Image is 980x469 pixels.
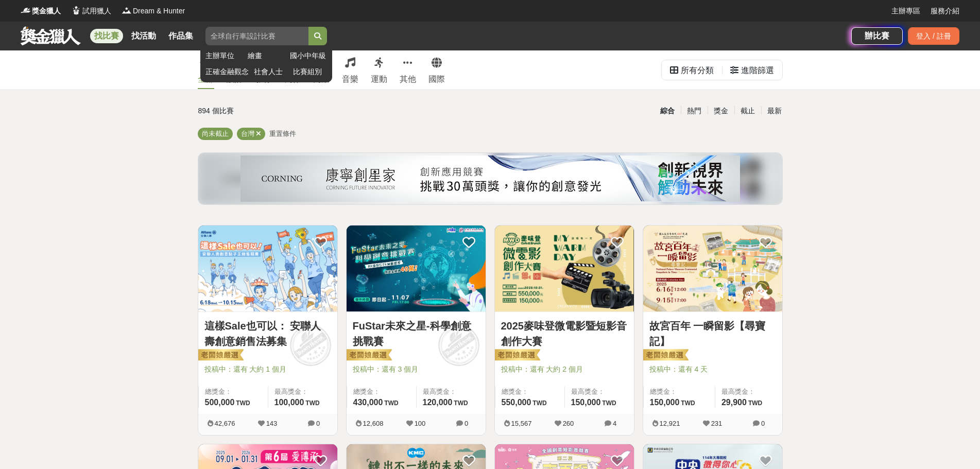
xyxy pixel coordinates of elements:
a: 主辦專區 [891,6,920,16]
a: Cover Image [347,225,486,312]
span: 15,567 [511,420,532,427]
span: 試用獵人 [82,6,111,16]
span: 重置條件 [269,130,296,137]
a: 其他 [400,50,416,89]
a: 這樣Sale也可以： 安聯人壽創意銷售法募集 [204,318,331,349]
a: 比賽組別 [293,66,327,77]
div: 綜合 [654,102,681,120]
img: Cover Image [495,225,634,311]
span: 231 [711,420,723,427]
a: 作品集 [164,29,197,43]
span: TWD [532,399,546,407]
a: 社會人士 [254,66,288,77]
a: 2025麥味登微電影暨短影音創作大賽 [501,318,628,349]
span: TWD [681,399,695,407]
span: 最高獎金： [274,387,331,397]
a: Logo試用獵人 [71,6,111,16]
span: 投稿中：還有 4 天 [649,364,776,375]
div: 最新 [761,102,788,120]
a: 找活動 [127,29,160,43]
a: 全部 [198,50,214,89]
span: 0 [465,420,468,427]
span: 最高獎金： [721,387,776,397]
span: 143 [266,420,278,427]
span: 最高獎金： [423,387,479,397]
div: 熱門 [681,102,708,120]
img: Logo [21,5,31,15]
img: Cover Image [198,225,337,311]
span: 150,000 [650,398,680,407]
img: Cover Image [643,225,782,311]
img: 老闆娘嚴選 [641,349,689,363]
div: 國際 [428,73,445,85]
span: 12,608 [363,420,384,427]
a: 音樂 [342,50,358,89]
img: Cover Image [347,225,486,311]
span: 42,676 [215,420,235,427]
a: LogoDream & Hunter [122,6,185,16]
span: TWD [454,399,468,407]
input: 全球自行車設計比賽 [205,27,308,45]
span: 29,900 [721,398,747,407]
a: 服務介紹 [931,6,959,16]
a: 主辦單位 [205,50,243,61]
span: TWD [384,399,398,407]
a: 找比賽 [90,29,123,43]
span: TWD [748,399,762,407]
a: 繪畫 [248,50,285,61]
a: 辦比賽 [851,27,903,45]
span: 430,000 [353,398,383,407]
span: 12,921 [660,420,680,427]
div: 截止 [734,102,761,120]
a: Cover Image [495,225,634,312]
img: 老闆娘嚴選 [345,349,392,363]
span: TWD [602,399,616,407]
div: 獎金 [708,102,734,120]
span: 550,000 [502,398,531,407]
span: TWD [305,399,319,407]
span: 總獎金： [353,387,410,397]
span: 獎金獵人 [32,6,61,16]
div: 登入 / 註冊 [908,27,959,45]
span: 150,000 [571,398,601,407]
img: 老闆娘嚴選 [196,349,244,363]
span: 100,000 [274,398,304,407]
div: 全部 [198,73,214,85]
span: 尚未截止 [202,130,229,137]
a: 運動 [371,50,387,89]
img: Logo [71,5,81,15]
a: 國際 [428,50,445,89]
span: 4 [613,420,616,427]
div: 進階篩選 [741,60,774,81]
span: 總獎金： [650,387,709,397]
a: Cover Image [643,225,782,312]
div: 其他 [400,73,416,85]
span: 500,000 [205,398,235,407]
a: 正確金融觀念 [205,66,249,77]
span: 最高獎金： [571,387,628,397]
div: 運動 [371,73,387,85]
span: Dream & Hunter [133,6,185,16]
span: 0 [761,420,765,427]
span: 總獎金： [502,387,558,397]
span: 100 [415,420,426,427]
span: 總獎金： [205,387,262,397]
a: Logo獎金獵人 [21,6,61,16]
span: 投稿中：還有 大約 1 個月 [204,364,331,375]
div: 894 個比賽 [198,102,392,120]
img: 老闆娘嚴選 [493,349,540,363]
img: Logo [122,5,132,15]
span: 120,000 [423,398,453,407]
a: 故宮百年 一瞬留影【尋寶記】 [649,318,776,349]
span: TWD [236,399,250,407]
a: FuStar未來之星-科學創意挑戰賽 [353,318,479,349]
a: Cover Image [198,225,337,312]
div: 音樂 [342,73,358,85]
span: 260 [563,420,574,427]
span: 0 [316,420,320,427]
span: 投稿中：還有 3 個月 [353,364,479,375]
span: 台灣 [241,130,254,137]
span: 投稿中：還有 大約 2 個月 [501,364,628,375]
img: 450e0687-a965-40c0-abf0-84084e733638.png [240,155,740,202]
